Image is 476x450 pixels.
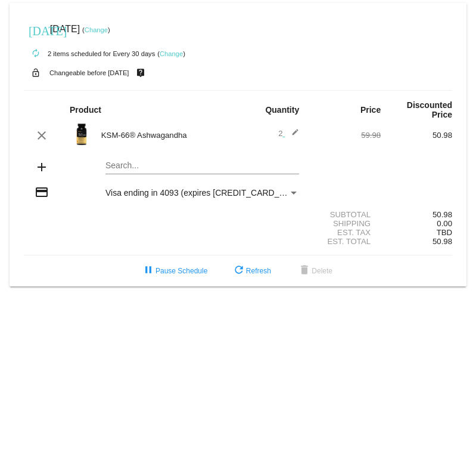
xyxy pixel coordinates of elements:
div: Est. Tax [309,228,381,237]
small: 2 items scheduled for Every 30 days [24,50,155,57]
mat-icon: credit_card [35,185,49,199]
mat-icon: pause [141,264,155,278]
button: Delete [288,260,342,282]
div: 50.98 [381,131,452,140]
button: Pause Schedule [132,260,217,282]
strong: Quantity [265,105,299,115]
mat-icon: [DATE] [29,23,43,37]
small: ( ) [82,26,110,33]
span: Refresh [232,267,271,275]
mat-icon: add [35,160,49,174]
div: Est. Total [309,237,381,246]
mat-icon: autorenew [29,47,43,61]
span: Delete [297,267,332,275]
span: 50.98 [433,237,452,246]
div: Subtotal [309,210,381,219]
small: ( ) [157,50,185,57]
img: Image-1-Carousel-Ash-1000x1000-Transp-v2.png [70,122,94,146]
a: Change [85,26,108,33]
span: Pause Schedule [141,267,207,275]
mat-icon: clear [35,128,49,143]
mat-icon: live_help [133,65,148,81]
mat-icon: lock_open [29,65,43,81]
div: 59.98 [309,131,381,140]
span: 0.00 [437,219,452,228]
input: Search... [105,161,299,171]
strong: Discounted Price [407,100,452,119]
button: Refresh [222,260,281,282]
strong: Price [360,105,381,115]
small: Changeable before [DATE] [49,69,129,76]
a: Change [160,50,183,57]
mat-icon: delete [297,264,312,278]
mat-icon: refresh [232,264,246,278]
div: KSM-66® Ashwagandha [95,131,238,140]
mat-select: Payment Method [105,188,299,198]
span: 2 [278,129,299,138]
div: 50.98 [381,210,452,219]
span: TBD [437,228,452,237]
strong: Product [70,105,101,115]
mat-icon: edit [285,128,299,143]
span: Visa ending in 4093 (expires [CREDIT_CARD_DATA]) [105,188,305,198]
div: Shipping [309,219,381,228]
